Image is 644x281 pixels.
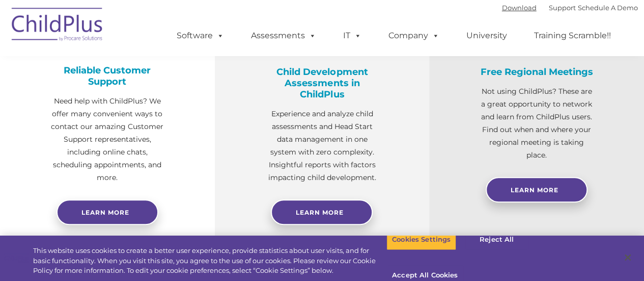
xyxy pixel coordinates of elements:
[378,25,450,46] a: Company
[51,65,164,87] h4: Reliable Customer Support
[480,85,593,162] p: Not using ChildPlus? These are a great opportunity to network and learn from ChildPlus users. Fin...
[486,177,587,202] a: Learn More
[386,229,456,250] button: Cookies Settings
[81,209,129,216] span: Learn more
[456,25,517,46] a: University
[296,209,344,216] span: Learn More
[7,1,108,52] img: ChildPlus by Procare Solutions
[241,25,326,46] a: Assessments
[57,199,158,225] a: Learn more
[271,199,373,225] a: Learn More
[465,229,528,250] button: Reject All
[524,25,621,46] a: Training Scramble!!
[617,246,639,269] button: Close
[266,66,379,100] h4: Child Development Assessments in ChildPlus
[578,4,638,12] a: Schedule A Demo
[33,246,386,276] div: This website uses cookies to create a better user experience, provide statistics about user visit...
[480,66,593,78] h4: Free Regional Meetings
[266,108,379,184] p: Experience and analyze child assessments and Head Start data management in one system with zero c...
[51,95,164,184] p: Need help with ChildPlus? We offer many convenient ways to contact our amazing Customer Support r...
[502,4,638,12] font: |
[333,25,372,46] a: IT
[166,25,234,46] a: Software
[549,4,576,12] a: Support
[511,186,558,194] span: Learn More
[502,4,537,12] a: Download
